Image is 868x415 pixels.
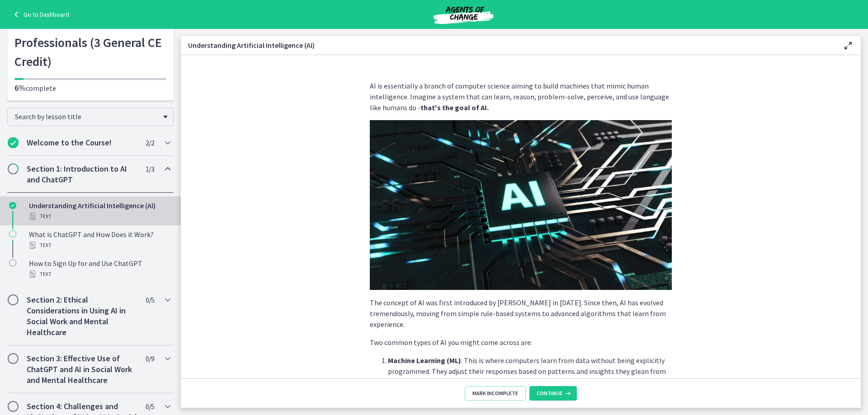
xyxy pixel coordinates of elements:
h2: Section 3: Effective Use of ChatGPT and AI in Social Work and Mental Healthcare [27,353,137,386]
h2: Section 2: Ethical Considerations in Using AI in Social Work and Mental Healthcare [27,294,137,338]
button: Continue [529,386,577,401]
span: Continue [537,390,562,397]
p: Two common types of AI you might come across are: [370,337,672,348]
div: Text [29,211,170,222]
p: complete [14,83,166,93]
div: How to Sign Up for and Use ChatGPT [29,258,170,280]
i: Completed [8,137,19,148]
span: 0 / 9 [146,353,154,364]
span: Mark Incomplete [472,390,518,397]
img: Black_Minimalist_Modern_AI_Robot_Presentation_%281%29.png [370,120,672,290]
span: 1 / 3 [146,163,154,174]
img: Agents of Change Social Work Test Prep [409,4,518,25]
div: Text [29,240,170,251]
div: Text [29,269,170,280]
p: AI is essentially a branch of computer science aiming to build machines that mimic human intellig... [370,80,672,113]
button: Mark Incomplete [465,386,526,401]
span: 0 / 5 [146,294,154,305]
div: What is ChatGPT and How Does it Work? [29,229,170,251]
span: Search by lesson title [15,112,159,121]
a: Go to Dashboard [11,9,69,20]
i: Completed [9,202,16,209]
h2: Section 1: Introduction to AI and ChatGPT [27,163,137,185]
div: Understanding Artificial Intelligence (AI) [29,200,170,222]
h3: Understanding Artificial Intelligence (AI) [188,40,828,51]
p: The concept of AI was first introduced by [PERSON_NAME] in [DATE]. Since then, AI has evolved tre... [370,297,672,330]
span: 0 / 5 [146,401,154,412]
span: 2 / 2 [146,137,154,148]
strong: Machine Learning (ML) [388,356,461,365]
span: 6% [14,83,26,93]
h2: Welcome to the Course! [27,137,137,148]
strong: that's the goal of AI. [420,103,489,112]
p: : This is where computers learn from data without being explicitly programmed. They adjust their ... [388,355,672,387]
div: Search by lesson title [7,108,174,126]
